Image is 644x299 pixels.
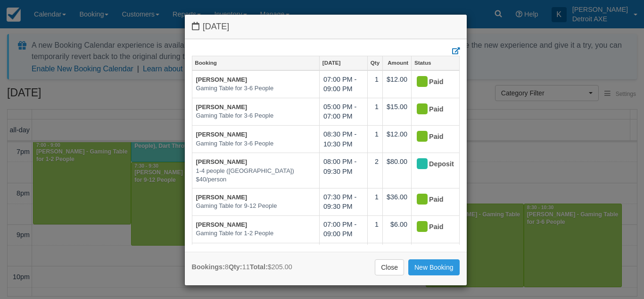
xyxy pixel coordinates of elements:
[383,188,412,215] td: $36.00
[320,188,368,215] td: 07:30 PM - 09:30 PM
[415,102,447,117] div: Paid
[415,75,447,90] div: Paid
[383,215,412,243] td: $6.00
[320,98,368,125] td: 05:00 PM - 07:00 PM
[383,98,412,125] td: $15.00
[368,56,382,69] a: Qty
[320,153,368,188] td: 08:00 PM - 09:30 PM
[320,215,368,243] td: 07:00 PM - 09:00 PM
[192,262,292,272] div: 8 11 $205.00
[320,70,368,98] td: 07:00 PM - 09:00 PM
[229,263,242,271] strong: Qty:
[192,263,225,271] strong: Bookings:
[320,125,368,153] td: 08:30 PM - 10:30 PM
[196,221,248,228] a: [PERSON_NAME]
[367,70,382,98] td: 1
[196,84,316,93] em: Gaming Table for 3-6 People
[383,153,412,188] td: $80.00
[196,158,248,165] a: [PERSON_NAME]
[367,243,382,271] td: 1
[383,56,411,69] a: Amount
[367,98,382,125] td: 1
[196,202,316,211] em: Gaming Table for 9-12 People
[383,70,412,98] td: $12.00
[408,259,460,275] a: New Booking
[367,215,382,243] td: 1
[196,76,248,83] a: [PERSON_NAME]
[196,167,316,184] em: 1-4 people ([GEOGRAPHIC_DATA]) $40/person
[383,125,412,153] td: $12.00
[367,188,382,215] td: 1
[192,56,320,69] a: Booking
[196,111,316,120] em: Gaming Table for 3-6 People
[367,125,382,153] td: 1
[415,129,447,145] div: Paid
[383,243,412,271] td: $24.00
[192,22,460,32] h4: [DATE]
[415,157,447,172] div: Deposit
[320,243,368,271] td: 08:30 PM - 10:30 PM
[196,131,248,138] a: [PERSON_NAME]
[375,259,404,275] a: Close
[196,103,248,111] a: [PERSON_NAME]
[415,220,447,235] div: Paid
[320,56,367,69] a: [DATE]
[415,192,447,207] div: Paid
[196,229,316,238] em: Gaming Table for 1-2 People
[412,56,459,69] a: Status
[367,153,382,188] td: 2
[250,263,268,271] strong: Total:
[196,194,248,201] a: [PERSON_NAME]
[196,139,316,148] em: Gaming Table for 3-6 People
